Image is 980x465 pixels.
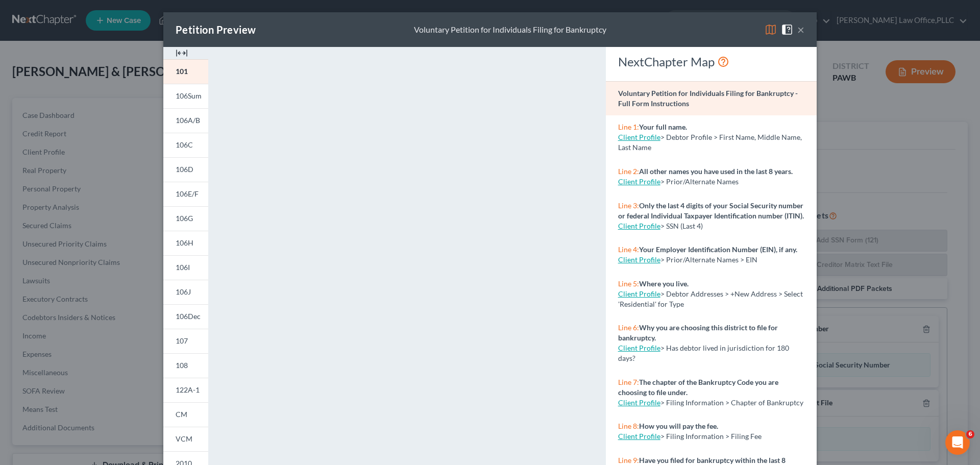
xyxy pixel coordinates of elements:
[176,214,193,223] span: 106G
[639,422,718,430] strong: How you will pay the fee.
[176,67,188,76] span: 101
[618,456,639,464] span: Line 9:
[618,177,660,186] a: Client Profile
[176,263,190,272] span: 106I
[618,422,639,430] span: Line 8:
[618,89,798,108] strong: Voluntary Petition for Individuals Filing for Bankruptcy - Full Form Instructions
[176,91,202,100] span: 106Sum
[163,304,208,329] a: 106Dec
[163,402,208,427] a: CM
[966,430,974,438] span: 6
[176,189,199,198] span: 106E/F
[618,289,660,298] a: Client Profile
[176,165,193,174] span: 106D
[660,432,762,440] span: > Filing Information > Filing Fee
[163,157,208,182] a: 106D
[618,222,660,230] a: Client Profile
[618,54,804,70] div: NextChapter Map
[163,182,208,206] a: 106E/F
[176,434,192,443] span: VCM
[797,23,804,36] button: ×
[660,222,703,230] span: > SSN (Last 4)
[618,344,789,362] span: > Has debtor lived in jurisdiction for 180 days?
[618,167,639,176] span: Line 2:
[618,289,803,308] span: > Debtor Addresses > +New Address > Select 'Residential' for Type
[163,427,208,451] a: VCM
[618,378,778,397] strong: The chapter of the Bankruptcy Code you are choosing to file under.
[618,344,660,352] a: Client Profile
[618,398,660,407] a: Client Profile
[618,245,639,254] span: Line 4:
[163,231,208,255] a: 106H
[163,133,208,157] a: 106C
[660,398,803,407] span: > Filing Information > Chapter of Bankruptcy
[618,133,660,141] a: Client Profile
[163,84,208,108] a: 106Sum
[945,430,970,455] iframe: Intercom live chat
[639,245,797,254] strong: Your Employer Identification Number (EIN), if any.
[176,410,187,419] span: CM
[163,206,208,231] a: 106G
[781,23,793,36] img: help-close-5ba153eb36485ed6c1ea00a893f15db1cb9b99d6cae46e1a8edb6c62d00a1a76.svg
[163,59,208,84] a: 101
[163,353,208,378] a: 108
[176,238,193,247] span: 106H
[639,279,689,288] strong: Where you live.
[176,22,256,37] div: Petition Preview
[176,116,200,125] span: 106A/B
[176,312,201,321] span: 106Dec
[639,123,687,131] strong: Your full name.
[176,287,191,296] span: 106J
[618,255,660,264] a: Client Profile
[163,280,208,304] a: 106J
[618,201,639,210] span: Line 3:
[176,336,188,345] span: 107
[163,108,208,133] a: 106A/B
[176,361,188,370] span: 108
[163,255,208,280] a: 106I
[414,24,606,36] div: Voluntary Petition for Individuals Filing for Bankruptcy
[618,123,639,131] span: Line 1:
[618,133,802,152] span: > Debtor Profile > First Name, Middle Name, Last Name
[618,279,639,288] span: Line 5:
[618,323,778,342] strong: Why you are choosing this district to file for bankruptcy.
[176,385,200,394] span: 122A-1
[618,201,804,220] strong: Only the last 4 digits of your Social Security number or federal Individual Taxpayer Identificati...
[618,378,639,386] span: Line 7:
[618,323,639,332] span: Line 6:
[639,167,793,176] strong: All other names you have used in the last 8 years.
[765,23,777,36] img: map-eea8200ae884c6f1103ae1953ef3d486a96c86aabb227e865a55264e3737af1f.svg
[618,432,660,440] a: Client Profile
[660,177,739,186] span: > Prior/Alternate Names
[660,255,757,264] span: > Prior/Alternate Names > EIN
[176,47,188,59] img: expand-e0f6d898513216a626fdd78e52531dac95497ffd26381d4c15ee2fc46db09dca.svg
[176,140,193,149] span: 106C
[163,329,208,353] a: 107
[163,378,208,402] a: 122A-1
